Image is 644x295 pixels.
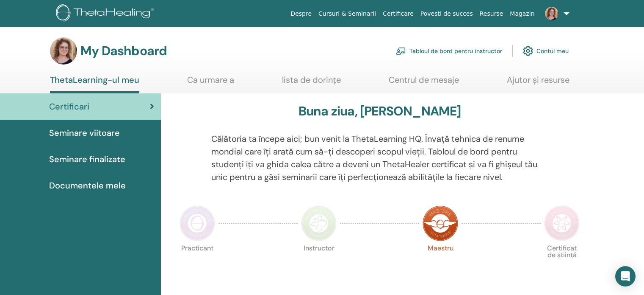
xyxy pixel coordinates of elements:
a: lista de dorințe [282,75,341,91]
a: ThetaLearning-ul meu [50,75,139,93]
img: Practitioner [180,205,215,241]
img: default.jpg [545,7,558,20]
img: cog.svg [523,44,533,58]
a: Resurse [476,6,507,22]
a: Contul meu [523,42,569,60]
img: Master [423,205,458,241]
h3: My Dashboard [80,43,167,59]
img: Certificate of Science [544,205,580,241]
div: Open Intercom Messenger [615,266,636,287]
h3: Buna ziua, [PERSON_NAME] [299,104,461,119]
span: Seminare finalizate [49,153,125,166]
img: Instructor [301,205,337,241]
img: default.jpg [50,37,77,65]
p: Instructor [301,245,337,281]
a: Ajutor și resurse [507,75,569,91]
span: Documentele mele [49,179,126,192]
a: Magazin [506,6,538,22]
a: Centrul de mesaje [389,75,459,91]
span: Certificari [49,100,89,113]
a: Ca urmare a [187,75,234,91]
img: chalkboard-teacher.svg [396,47,406,55]
p: Certificat de știință [544,245,580,281]
p: Maestru [423,245,458,281]
span: Seminare viitoare [49,126,120,139]
a: Povesti de succes [417,6,476,22]
p: Călătoria ta începe aici; bun venit la ThetaLearning HQ. Învață tehnica de renume mondial care îț... [211,132,548,183]
a: Certificare [379,6,417,22]
a: Tabloul de bord pentru instructor [396,42,502,60]
p: Practicant [180,245,215,281]
a: Cursuri & Seminarii [315,6,379,22]
img: logo.png [56,4,157,23]
a: Despre [287,6,315,22]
